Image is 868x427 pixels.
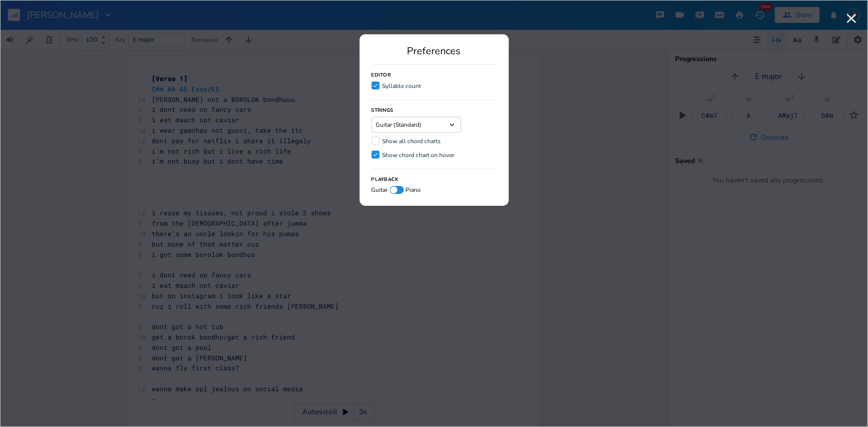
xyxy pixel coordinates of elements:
h3: Strings [372,108,393,113]
div: Show all chord charts [383,138,441,144]
div: Preferences [372,46,497,56]
span: Piano [406,187,421,193]
div: Syllable count [383,83,421,89]
div: Show chord chart on hover [383,152,455,158]
span: Guitar (Standard) [376,122,422,128]
h3: Playback [372,177,399,182]
h3: Editor [372,73,391,78]
span: Guitar [372,187,388,193]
